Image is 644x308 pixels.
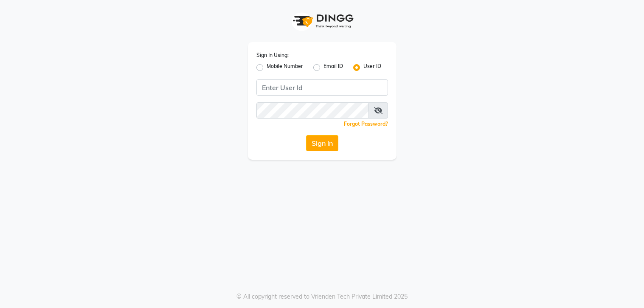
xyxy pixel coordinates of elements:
[344,121,388,127] a: Forgot Password?
[363,62,381,73] label: User ID
[288,8,356,34] img: logo1.svg
[256,102,369,119] input: Username
[256,79,388,96] input: Username
[267,62,303,73] label: Mobile Number
[323,62,343,73] label: Email ID
[256,51,289,59] label: Sign In Using:
[306,135,338,151] button: Sign In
